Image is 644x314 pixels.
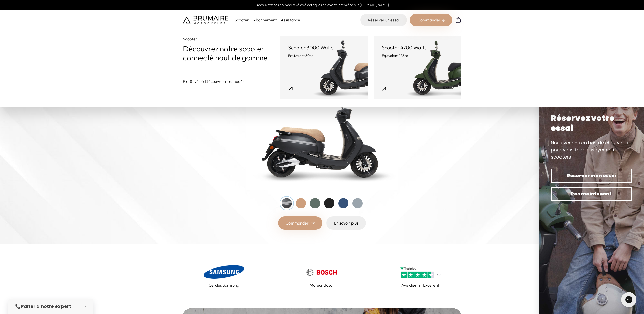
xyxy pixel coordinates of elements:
a: Moteur Bosch [281,264,363,288]
a: En savoir plus [326,216,366,230]
img: Panier [455,17,461,23]
p: Scooter 3000 Watts [288,44,360,51]
p: Équivalent 125cc [382,53,453,58]
a: Plutôt vélo ? Découvrez nos modèles [183,78,247,84]
img: right-arrow.png [311,221,315,225]
p: Équivalent 50cc [288,53,360,58]
a: Commander [278,216,322,230]
iframe: Gorgias live chat messenger [619,290,639,309]
p: Scooter 4700 Watts [382,44,453,51]
img: right-arrow-2.png [442,19,445,22]
div: Commander [410,14,452,26]
a: Avis clients | Excellent [379,264,461,288]
p: Cellules Samsung [209,282,239,288]
a: Cellules Samsung [183,264,265,288]
a: Réserver un essai [360,14,407,26]
a: Scooter 4700 Watts Équivalent 125cc [374,36,461,99]
a: Scooter 3000 Watts Équivalent 50cc [280,36,368,99]
p: Avis clients | Excellent [401,282,439,288]
a: Abonnement [253,17,277,23]
img: Brumaire Motocycles [183,16,228,24]
a: Assistance [281,17,300,23]
p: Scooter [183,36,280,42]
p: Moteur Bosch [310,282,335,288]
p: Découvrez notre scooter connecté haut de gamme [183,44,280,62]
p: Scooter [235,17,249,23]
